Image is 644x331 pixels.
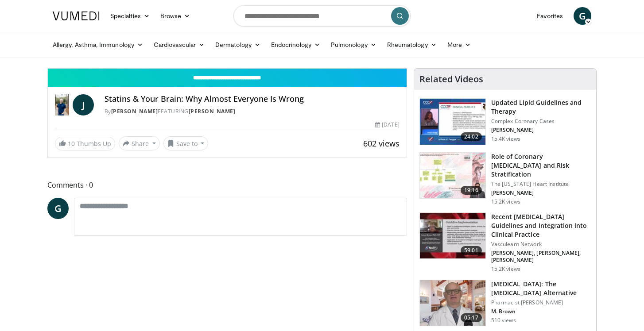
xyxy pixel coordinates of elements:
a: Dermatology [210,36,266,54]
a: [PERSON_NAME] [111,108,158,115]
a: Browse [155,7,196,25]
a: Specialties [105,7,155,25]
a: More [442,36,476,54]
a: G [47,198,69,219]
a: Endocrinology [266,36,326,54]
span: Comments 0 [47,179,407,191]
p: The [US_STATE] Heart Institute [491,181,591,188]
p: 15.2K views [491,266,520,273]
a: Favorites [531,7,568,25]
p: Complex Coronary Cases [491,118,591,125]
p: 15.2K views [491,198,520,205]
span: 602 views [363,138,400,149]
a: 19:16 Role of Coronary [MEDICAL_DATA] and Risk Stratification The [US_STATE] Heart Institute [PER... [419,152,591,205]
p: 15.4K views [491,135,520,142]
span: 05:17 [461,313,482,322]
h3: Updated Lipid Guidelines and Therapy [491,98,591,116]
img: Dr. Jordan Rennicke [55,94,69,115]
a: 05:17 [MEDICAL_DATA]: The [MEDICAL_DATA] Alternative Pharmacist [PERSON_NAME] M. Brown 510 views [419,280,591,327]
img: 1efa8c99-7b8a-4ab5-a569-1c219ae7bd2c.150x105_q85_crop-smart_upscale.jpg [420,153,485,199]
a: J [73,94,94,115]
span: 10 [68,139,75,148]
p: 510 views [491,317,516,324]
a: Allergy, Asthma, Immunology [47,36,148,54]
img: VuMedi Logo [53,12,100,20]
h4: Related Videos [419,74,483,85]
a: [PERSON_NAME] [189,108,236,115]
h3: Recent [MEDICAL_DATA] Guidelines and Integration into Clinical Practice [491,212,591,239]
p: M. Brown [491,308,591,315]
p: [PERSON_NAME] [491,127,591,134]
span: 19:16 [461,186,482,195]
span: 24:02 [461,132,482,141]
p: [PERSON_NAME] [491,189,591,196]
button: Share [119,136,160,150]
a: Cardiovascular [148,36,210,54]
a: Pulmonology [326,36,382,54]
p: Pharmacist [PERSON_NAME] [491,299,591,306]
img: ce9609b9-a9bf-4b08-84dd-8eeb8ab29fc6.150x105_q85_crop-smart_upscale.jpg [420,280,485,326]
a: 59:01 Recent [MEDICAL_DATA] Guidelines and Integration into Clinical Practice Vasculearn Network ... [419,212,591,273]
img: 77f671eb-9394-4acc-bc78-a9f077f94e00.150x105_q85_crop-smart_upscale.jpg [420,99,485,145]
a: Rheumatology [382,36,442,54]
h3: [MEDICAL_DATA]: The [MEDICAL_DATA] Alternative [491,280,591,297]
button: Save to [163,136,209,150]
a: G [574,7,591,25]
p: [PERSON_NAME], [PERSON_NAME], [PERSON_NAME] [491,250,591,264]
a: 10 Thumbs Up [55,137,115,150]
p: Vasculearn Network [491,241,591,248]
div: [DATE] [375,121,399,129]
h3: Role of Coronary [MEDICAL_DATA] and Risk Stratification [491,152,591,179]
span: 59:01 [461,246,482,255]
img: 87825f19-cf4c-4b91-bba1-ce218758c6bb.150x105_q85_crop-smart_upscale.jpg [420,213,485,259]
a: 24:02 Updated Lipid Guidelines and Therapy Complex Coronary Cases [PERSON_NAME] 15.4K views [419,98,591,145]
h4: Statins & Your Brain: Why Almost Everyone Is Wrong [105,94,400,104]
div: By FEATURING [105,108,400,115]
input: Search topics, interventions [233,5,411,27]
